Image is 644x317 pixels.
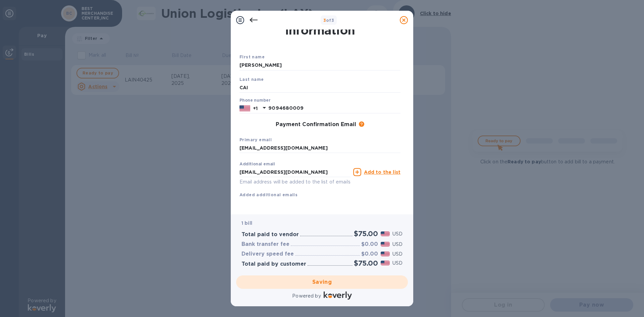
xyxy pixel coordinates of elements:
h3: Total paid by customer [241,261,306,267]
p: USD [392,260,402,267]
label: Additional email [239,162,275,166]
b: Added additional emails [239,192,298,197]
img: USD [381,231,390,236]
h3: Payment Confirmation Email [276,121,356,128]
u: Add to the list [364,169,400,175]
b: 1 bill [241,220,252,226]
img: Logo [324,292,352,300]
p: Powered by [292,293,321,300]
input: Enter your last name [239,83,400,93]
input: Enter additional email [239,167,351,177]
h2: $75.00 [354,229,378,238]
h3: Delivery speed fee [241,251,294,257]
label: Phone number [239,99,270,103]
h3: Total paid to vendor [241,231,299,238]
h3: $0.00 [361,251,378,257]
p: +1 [253,105,258,112]
input: Enter your first name [239,60,400,70]
b: of 3 [323,18,334,23]
input: Enter your phone number [268,103,400,113]
h1: Payment Contact Information [239,9,400,37]
p: USD [392,241,402,248]
h2: $75.00 [354,259,378,267]
input: Enter your primary name [239,143,400,153]
p: USD [392,230,402,237]
span: 3 [323,18,326,23]
img: USD [381,242,390,247]
h3: Bank transfer fee [241,241,289,248]
b: First name [239,54,265,59]
p: Email address will be added to the list of emails [239,178,351,186]
img: USD [381,252,390,256]
b: Last name [239,77,264,82]
img: US [239,105,250,112]
b: Primary email [239,137,272,142]
p: USD [392,251,402,258]
h3: $0.00 [361,241,378,248]
img: USD [381,261,390,265]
